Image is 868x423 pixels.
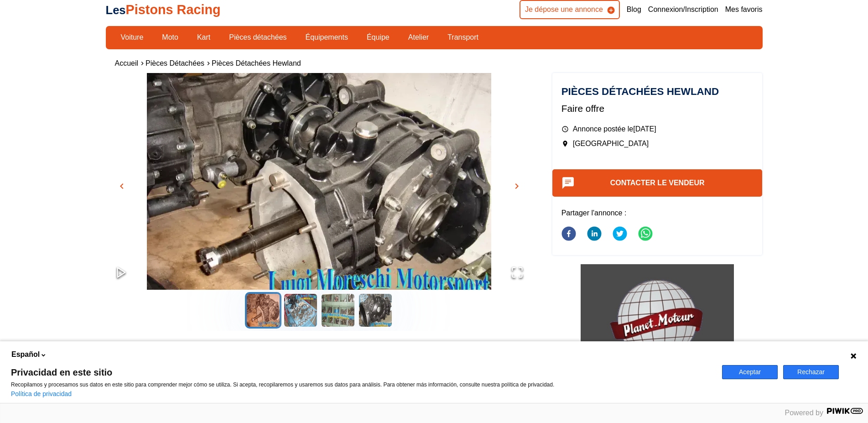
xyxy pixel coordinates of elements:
button: Go to Slide 1 [245,292,281,329]
h1: Pièces détachées Hewland [561,87,754,97]
a: Blog [627,5,641,15]
button: whatsapp [638,221,653,248]
a: Contacter le vendeur [610,179,705,187]
p: Recopilamos y procesamos sus datos en este sitio para comprender mejor cómo se utiliza. Si acepta... [11,381,711,388]
p: [GEOGRAPHIC_DATA] [561,139,754,149]
span: chevron_right [511,181,522,192]
span: Español [11,350,40,360]
a: Équipe [361,30,395,45]
div: Go to Slide 1 [106,73,533,290]
a: Política de privacidad [11,390,72,397]
a: Transport [442,30,484,45]
button: linkedin [587,221,602,248]
button: facebook [561,221,576,248]
p: Partager l'annonce : [561,208,754,218]
a: Accueil [115,59,139,67]
div: Thumbnail Navigation [106,292,533,329]
button: Rechazar [783,365,839,379]
a: Connexion/Inscription [648,5,718,15]
a: Mes favoris [725,5,763,15]
a: Pièces détachées Hewland [212,59,301,67]
button: Go to Slide 2 [282,292,319,329]
a: Voiture [115,30,150,45]
span: Powered by [785,409,824,417]
a: Pièces détachées [223,30,292,45]
button: chevron_right [510,179,524,193]
button: twitter [613,221,627,248]
span: Les [106,4,126,16]
button: Play or Pause Slideshow [106,257,137,290]
img: image [106,73,533,310]
button: Go to Slide 4 [357,292,394,329]
span: Privacidad en este sitio [11,368,711,377]
a: Pièces détachées [146,59,204,67]
button: Contacter le vendeur [552,169,763,197]
button: chevron_left [115,179,129,193]
p: Faire offre [561,102,754,115]
p: Annonce postée le [DATE] [561,124,754,134]
button: Open Fullscreen [502,257,533,290]
a: Équipements [300,30,354,45]
button: Go to Slide 3 [320,292,356,329]
a: Kart [191,30,216,45]
span: chevron_left [116,181,127,192]
button: Aceptar [722,365,778,379]
a: Moto [156,30,184,45]
a: LesPistons Racing [106,2,221,17]
a: Atelier [402,30,435,45]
